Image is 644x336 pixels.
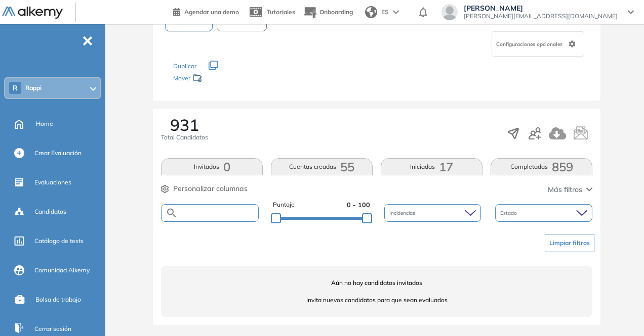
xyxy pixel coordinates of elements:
[464,12,618,20] span: [PERSON_NAME][EMAIL_ADDRESS][DOMAIN_NAME]
[495,204,592,222] div: Estado
[347,200,370,210] span: 0 - 100
[34,324,71,333] span: Cerrar sesión
[173,70,274,88] div: Mover
[173,183,248,194] span: Personalizar columnas
[34,207,66,216] span: Candidatos
[593,287,644,336] div: Widget de chat
[464,4,618,12] span: [PERSON_NAME]
[273,200,295,210] span: Puntaje
[365,6,377,18] img: world
[548,184,582,195] span: Más filtros
[548,184,592,195] button: Más filtros
[170,117,199,133] span: 931
[393,10,399,14] img: arrow
[34,236,84,246] span: Catálogo de tests
[319,8,353,16] span: Onboarding
[267,8,295,16] span: Tutoriales
[384,204,481,222] div: Incidencias
[271,158,373,175] button: Cuentas creadas55
[161,278,592,287] span: Aún no hay candidatos invitados
[166,207,178,219] img: SEARCH_ALT
[303,2,353,23] button: Onboarding
[34,178,71,187] span: Evaluaciones
[500,209,519,217] span: Estado
[381,158,482,175] button: Iniciadas17
[593,287,644,336] iframe: Chat Widget
[389,209,417,217] span: Incidencias
[184,8,239,16] span: Agendar una demo
[161,183,248,194] button: Personalizar columnas
[25,84,42,92] span: Rappi
[161,296,592,305] span: Invita nuevos candidatos para que sean evaluados
[545,234,594,252] button: Limpiar filtros
[496,40,565,48] span: Configuraciones opcionales
[161,133,208,142] span: Total Candidatos
[161,158,263,175] button: Invitados0
[13,84,18,92] span: R
[35,295,81,304] span: Bolsa de trabajo
[173,5,239,17] a: Agendar una demo
[381,8,389,17] span: ES
[36,119,53,128] span: Home
[34,149,82,158] span: Crear Evaluación
[34,266,90,275] span: Comunidad Alkemy
[173,62,196,70] span: Duplicar
[491,158,592,175] button: Completadas859
[492,31,584,57] div: Configuraciones opcionales
[2,7,63,19] img: Logo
